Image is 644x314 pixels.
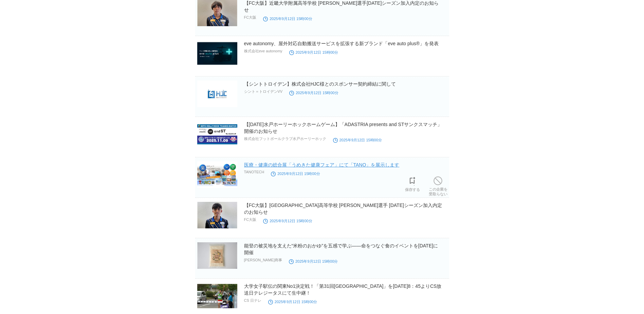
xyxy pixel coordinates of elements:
[289,259,338,263] time: 2025年9月12日 15時00分
[244,298,261,303] p: CS 日テレ
[244,0,439,13] a: 【FC大阪】近畿大学附属高等学校 [PERSON_NAME]選手[DATE]シーズン加入内定のお知らせ
[244,15,257,20] p: FC大阪
[289,91,338,95] time: 2025年9月12日 15時00分
[197,283,237,309] img: 9198-1061-6ab359a73717d06731e34fde94827c30-1564x946.jpg
[244,283,442,296] a: 大学女子駅伝の関東No1決定戦！「第31回[GEOGRAPHIC_DATA]」を[DATE]8：45よりCS放送日テレジータスにて生中継！
[244,81,396,87] a: 【シントトロイデン】株式会社HJC様とのスポンサー契約締結に関して
[429,175,447,196] a: この企業を受取らない
[405,175,420,192] a: 保存する
[263,219,312,223] time: 2025年9月12日 15時00分
[244,162,400,168] a: 医療・健康の総合展「うめきた健康フェア」にて「TANO」を展示します
[197,242,237,269] img: 43777-15-6f02066f44d9cedf0c63d0f39d88d346-3072x2048.jpg
[197,161,237,188] img: 43268-164-b651c56a71f19df65b669d1d89dfc8c0-1024x579.png
[244,217,257,222] p: FC大阪
[197,40,237,67] img: 131054-95-a664102939a65b363a36808e45a5e622-2440x1373.jpg
[263,17,312,21] time: 2025年9月12日 15時00分
[197,121,237,147] img: 44782-388-6dd3d21cd78dcf3210729eb226699e68-1024x513.png
[244,89,283,94] p: シント＝トロイデンVV
[244,136,326,141] p: 株式会社フットボールクラブ水戸ホーリーホック
[244,41,439,46] a: eve autonomy、屋外対応自動搬送サービスを拡張する新ブランド「eve auto plus®」を発表
[333,138,382,142] time: 2025年9月12日 15時00分
[244,203,442,215] a: 【FC大阪】[GEOGRAPHIC_DATA]高等学校 [PERSON_NAME]選手 [DATE]シーズン加入内定のお知らせ
[244,122,442,134] a: 【[DATE]水戸ホーリーホックホームゲーム】「ADASTRIA presents and STサンクスマッチ」開催のお知らせ
[244,243,438,255] a: 能登の被災地を支えた“米粉のおかゆ”を五感で学ぶ――命をつなぐ食のイベントを[DATE]に開催
[197,202,237,228] img: 45155-778-46bfa41b2a197f4e094b1a6a1564a6c1-1200x800.jpg
[197,81,237,107] img: 42484-552-11822a515799b7c078b3827f20856c68-3900x2193.png
[268,300,317,304] time: 2025年9月12日 15時00分
[289,50,338,54] time: 2025年9月12日 15時00分
[244,49,282,54] p: 株式会社eve autonomy
[244,258,282,263] p: [PERSON_NAME]商事
[244,170,264,174] p: TANOTECH
[271,172,320,176] time: 2025年9月12日 15時00分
